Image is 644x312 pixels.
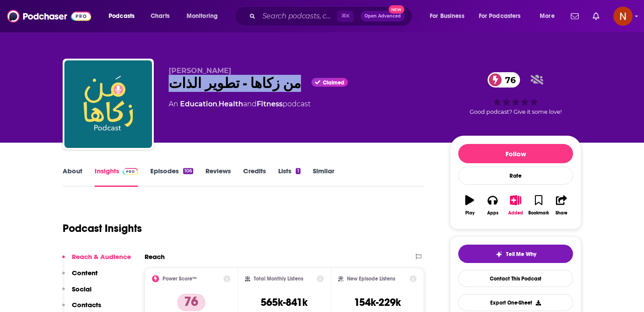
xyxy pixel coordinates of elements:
[62,252,131,269] button: Reach & Audience
[323,81,344,85] span: Claimed
[481,189,504,221] button: Apps
[458,167,573,185] div: Rate
[150,167,193,187] a: Episodes106
[458,189,481,221] button: Play
[550,189,573,221] button: Share
[450,67,581,121] div: 76Good podcast? Give it some love!
[169,99,311,109] div: An podcast
[296,168,300,174] div: 1
[243,6,421,26] div: Search podcasts, credits, & more...
[7,8,91,25] img: Podchaser - Follow, Share and Rate Podcasts
[180,9,229,23] button: open menu
[219,100,243,108] a: Health
[109,10,134,22] span: Podcasts
[63,222,142,235] h1: Podcast Insights
[72,269,98,277] p: Content
[187,10,218,22] span: Monitoring
[473,9,534,23] button: open menu
[495,251,502,258] img: tell me why sparkle
[487,210,499,216] div: Apps
[62,285,92,301] button: Social
[458,245,573,263] button: tell me why sparkleTell Me Why
[151,10,170,22] span: Charts
[313,167,334,187] a: Similar
[527,189,550,221] button: Bookmark
[72,301,101,309] p: Contacts
[259,9,337,23] input: Search podcasts, credits, & more...
[528,210,549,216] div: Bookmark
[278,167,300,187] a: Lists1
[458,294,573,311] button: Export One-Sheet
[243,100,257,108] span: and
[613,7,633,26] button: Show profile menu
[534,9,566,23] button: open menu
[347,276,395,282] h2: New Episode Listens
[458,144,573,163] button: Follow
[64,60,152,148] img: من زكاها - تطوير الذات
[458,270,573,287] a: Contact This Podcast
[504,189,527,221] button: Added
[103,9,146,23] button: open menu
[613,7,633,26] img: User Profile
[180,100,217,108] a: Education
[479,10,521,22] span: For Podcasters
[556,210,567,216] div: Share
[465,210,474,216] div: Play
[177,294,205,311] p: 76
[62,269,98,285] button: Content
[613,7,633,26] span: Logged in as AdelNBM
[95,167,138,187] a: InsightsPodchaser Pro
[72,252,131,261] p: Reach & Audience
[254,276,303,282] h2: Total Monthly Listens
[163,276,197,282] h2: Power Score™
[243,167,266,187] a: Credits
[72,285,92,293] p: Social
[389,5,404,14] span: New
[169,67,231,75] span: [PERSON_NAME]
[354,296,401,309] h3: 154k-229k
[589,9,603,24] a: Show notifications dropdown
[506,251,536,258] span: Tell Me Why
[364,14,401,18] span: Open Advanced
[145,252,165,261] h2: Reach
[567,9,582,24] a: Show notifications dropdown
[63,167,82,187] a: About
[205,167,231,187] a: Reviews
[261,296,308,309] h3: 565k-841k
[337,11,354,22] span: ⌘ K
[470,109,562,115] span: Good podcast? Give it some love!
[145,9,175,23] a: Charts
[183,168,193,174] div: 106
[361,11,405,21] button: Open AdvancedNew
[424,9,475,23] button: open menu
[508,210,523,216] div: Added
[430,10,464,22] span: For Business
[257,100,283,108] a: Fitness
[123,168,138,175] img: Podchaser Pro
[496,72,520,88] span: 76
[217,100,219,108] span: ,
[488,72,520,88] a: 76
[540,10,555,22] span: More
